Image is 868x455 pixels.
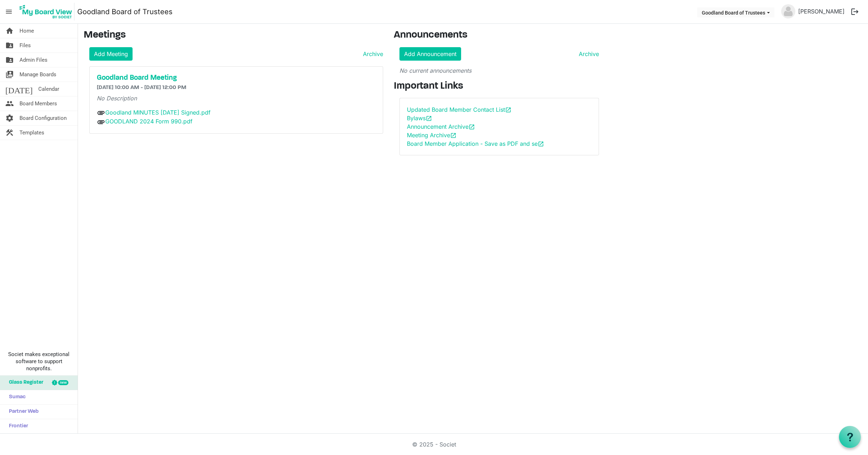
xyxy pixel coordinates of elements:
span: Board Configuration [19,111,67,125]
a: Updated Board Member Contact Listopen_in_new [407,106,511,113]
div: new [58,380,68,385]
a: Archive [576,50,599,58]
img: no-profile-picture.svg [781,4,795,18]
a: Add Announcement [399,47,461,61]
span: settings [5,111,14,125]
a: [PERSON_NAME] [795,4,847,18]
span: Calendar [38,82,59,96]
span: Files [19,38,31,52]
p: No Description [97,94,376,102]
span: Home [19,24,34,38]
span: Glass Register [5,376,43,390]
span: Frontier [5,419,28,433]
span: Board Members [19,96,57,111]
h3: Meetings [84,29,383,41]
a: Add Meeting [89,47,133,61]
h3: Important Links [394,81,605,93]
a: Archive [360,50,383,58]
span: Partner Web [5,405,39,419]
a: Bylawsopen_in_new [407,115,432,122]
a: Goodland Board Meeting [97,74,376,82]
a: © 2025 - Societ [412,441,456,448]
a: Announcement Archiveopen_in_new [407,123,475,130]
span: Admin Files [19,53,47,67]
span: Sumac [5,390,26,404]
h6: [DATE] 10:00 AM - [DATE] 12:00 PM [97,84,376,91]
button: logout [847,4,862,19]
a: Board Member Application - Save as PDF and seopen_in_new [407,140,544,147]
span: attachment [97,118,105,126]
img: My Board View Logo [17,3,74,21]
a: Goodland MINUTES [DATE] Signed.pdf [105,109,211,116]
span: [DATE] [5,82,33,96]
span: home [5,24,14,38]
span: menu [2,5,16,18]
span: folder_shared [5,53,14,67]
span: folder_shared [5,38,14,52]
span: open_in_new [450,132,457,139]
a: Goodland Board of Trustees [77,5,173,19]
span: open_in_new [426,115,432,122]
span: people [5,96,14,111]
span: open_in_new [505,107,511,113]
p: No current announcements [399,66,599,75]
span: switch_account [5,67,14,82]
span: Manage Boards [19,67,56,82]
span: Templates [19,126,44,140]
span: open_in_new [469,124,475,130]
span: attachment [97,109,105,117]
a: GOODLAND 2024 Form 990.pdf [105,118,192,125]
span: Societ makes exceptional software to support nonprofits. [3,351,74,372]
a: Meeting Archiveopen_in_new [407,132,457,139]
span: construction [5,126,14,140]
h3: Announcements [394,29,605,41]
span: open_in_new [538,141,544,147]
button: Goodland Board of Trustees dropdownbutton [697,7,774,17]
a: My Board View Logo [17,3,77,21]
